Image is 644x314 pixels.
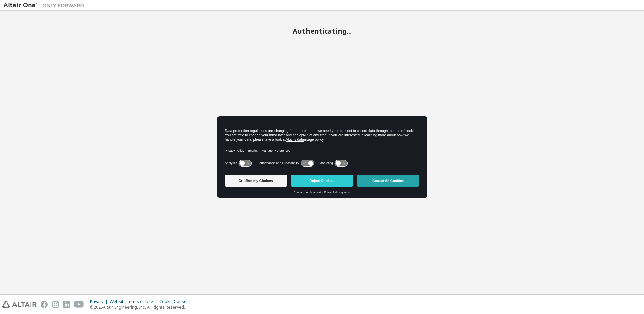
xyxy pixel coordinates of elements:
[74,301,84,308] img: youtube.svg
[90,299,110,304] div: Privacy
[2,301,37,308] img: altair_logo.svg
[3,27,641,35] h2: Authenticating...
[159,299,194,304] div: Cookie Consent
[41,301,48,308] img: facebook.svg
[90,304,194,310] p: © 2025 Altair Engineering, Inc. All Rights Reserved.
[52,301,59,308] img: instagram.svg
[3,2,88,9] img: Altair One
[63,301,70,308] img: linkedin.svg
[110,299,159,304] div: Website Terms of Use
